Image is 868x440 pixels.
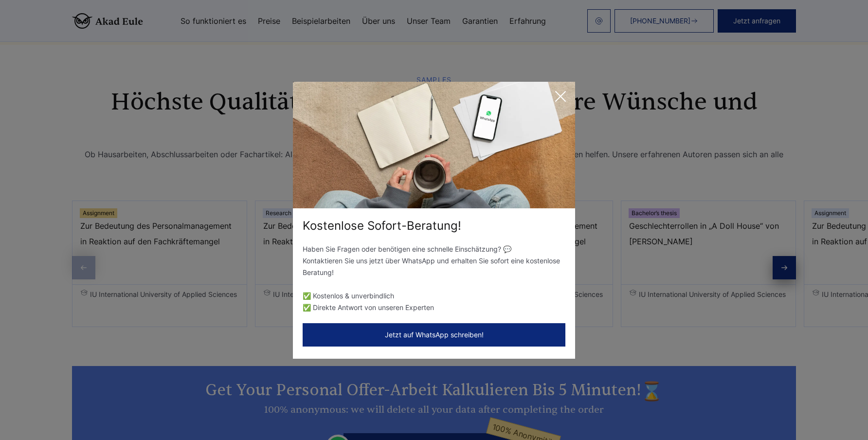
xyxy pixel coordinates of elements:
img: exit [293,82,575,208]
button: Jetzt auf WhatsApp schreiben! [303,323,565,347]
div: Kostenlose Sofort-Beratung! [293,218,575,234]
p: Haben Sie Fragen oder benötigen eine schnelle Einschätzung? 💬 Kontaktieren Sie uns jetzt über Wha... [303,243,565,278]
li: ✅ Direkte Antwort von unseren Experten [303,302,565,313]
li: ✅ Kostenlos & unverbindlich [303,290,565,302]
